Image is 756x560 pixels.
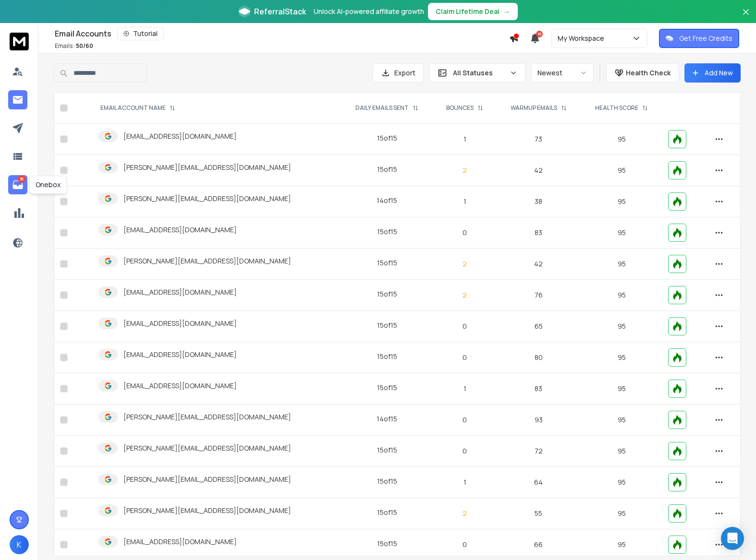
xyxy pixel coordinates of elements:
[123,412,291,422] p: [PERSON_NAME][EMAIL_ADDRESS][DOMAIN_NAME]
[496,155,581,186] td: 42
[581,249,662,280] td: 95
[439,477,490,487] p: 1
[496,405,581,436] td: 93
[377,508,397,517] div: 15 of 15
[439,134,490,144] p: 1
[581,124,662,155] td: 95
[355,104,409,112] p: DAILY EMAILS SENT
[10,535,29,554] button: K
[377,414,397,424] div: 14 of 15
[581,311,662,342] td: 95
[439,509,490,518] p: 2
[581,186,662,217] td: 95
[446,104,474,112] p: BOUNCES
[439,384,490,393] p: 1
[76,42,93,50] span: 50 / 60
[428,3,518,20] button: Claim Lifetime Deal→
[558,34,608,43] p: My Workspace
[439,197,490,206] p: 1
[439,228,490,238] p: 0
[581,436,662,467] td: 95
[123,131,237,141] p: [EMAIL_ADDRESS][DOMAIN_NAME]
[29,176,67,194] div: Onebox
[377,133,397,143] div: 15 of 15
[123,256,291,266] p: [PERSON_NAME][EMAIL_ADDRESS][DOMAIN_NAME]
[496,311,581,342] td: 65
[511,104,557,112] p: WARMUP EMAILS
[123,287,237,297] p: [EMAIL_ADDRESS][DOMAIN_NAME]
[503,7,510,16] span: →
[496,467,581,498] td: 64
[123,506,291,515] p: [PERSON_NAME][EMAIL_ADDRESS][DOMAIN_NAME]
[659,29,739,48] button: Get Free Credits
[123,194,291,203] p: [PERSON_NAME][EMAIL_ADDRESS][DOMAIN_NAME]
[439,446,490,456] p: 0
[55,42,93,50] p: Emails :
[496,186,581,217] td: 38
[123,163,291,172] p: [PERSON_NAME][EMAIL_ADDRESS][DOMAIN_NAME]
[684,63,741,83] button: Add New
[314,7,424,16] p: Unlock AI-powered affiliate growth
[496,373,581,405] td: 83
[453,68,506,78] p: All Statuses
[581,342,662,373] td: 95
[439,353,490,362] p: 0
[377,227,397,237] div: 15 of 15
[581,405,662,436] td: 95
[377,352,397,361] div: 15 of 15
[496,498,581,529] td: 55
[377,539,397,548] div: 15 of 15
[123,225,237,235] p: [EMAIL_ADDRESS][DOMAIN_NAME]
[439,259,490,269] p: 2
[439,540,490,549] p: 0
[123,381,237,391] p: [EMAIL_ADDRESS][DOMAIN_NAME]
[496,249,581,280] td: 42
[55,27,509,40] div: Email Accounts
[123,537,237,547] p: [EMAIL_ADDRESS][DOMAIN_NAME]
[254,6,306,17] span: ReferralStack
[377,383,397,393] div: 15 of 15
[439,290,490,300] p: 2
[377,165,397,174] div: 15 of 15
[496,280,581,311] td: 76
[439,322,490,331] p: 0
[496,342,581,373] td: 80
[18,175,25,183] p: 36
[377,477,397,486] div: 15 of 15
[606,63,679,83] button: Health Check
[740,6,752,29] button: Close banner
[439,415,490,425] p: 0
[531,63,594,83] button: Newest
[581,217,662,249] td: 95
[377,258,397,268] div: 15 of 15
[117,27,164,40] button: Tutorial
[439,166,490,175] p: 2
[123,319,237,328] p: [EMAIL_ADDRESS][DOMAIN_NAME]
[123,350,237,359] p: [EMAIL_ADDRESS][DOMAIN_NAME]
[377,196,397,205] div: 14 of 15
[373,63,424,83] button: Export
[581,498,662,529] td: 95
[581,467,662,498] td: 95
[679,34,732,43] p: Get Free Credits
[100,104,175,112] div: EMAIL ACCOUNT NAME
[123,443,291,453] p: [PERSON_NAME][EMAIL_ADDRESS][DOMAIN_NAME]
[496,436,581,467] td: 72
[8,175,27,194] a: 36
[581,155,662,186] td: 95
[536,31,543,37] span: 16
[496,217,581,249] td: 83
[377,321,397,330] div: 15 of 15
[377,289,397,299] div: 15 of 15
[626,68,671,78] p: Health Check
[581,280,662,311] td: 95
[581,373,662,405] td: 95
[377,445,397,455] div: 15 of 15
[721,527,744,550] div: Open Intercom Messenger
[496,124,581,155] td: 73
[123,475,291,484] p: [PERSON_NAME][EMAIL_ADDRESS][DOMAIN_NAME]
[595,104,638,112] p: HEALTH SCORE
